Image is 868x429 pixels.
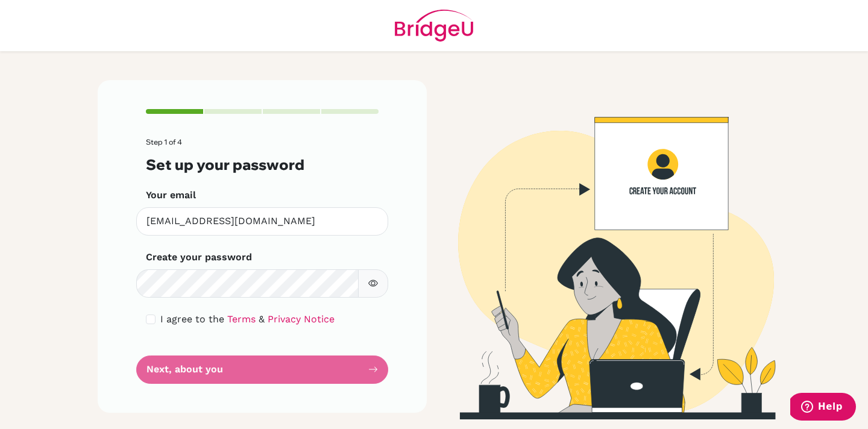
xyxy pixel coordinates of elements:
[146,137,182,146] span: Step 1 of 4
[146,156,379,174] h3: Set up your password
[160,313,224,325] span: I agree to the
[790,393,856,423] iframe: Opens a widget where you can find more information
[227,313,256,325] a: Terms
[259,313,265,325] span: &
[146,188,196,202] label: Your email
[136,207,388,236] input: Insert your email*
[146,250,252,265] label: Create your password
[268,313,335,325] a: Privacy Notice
